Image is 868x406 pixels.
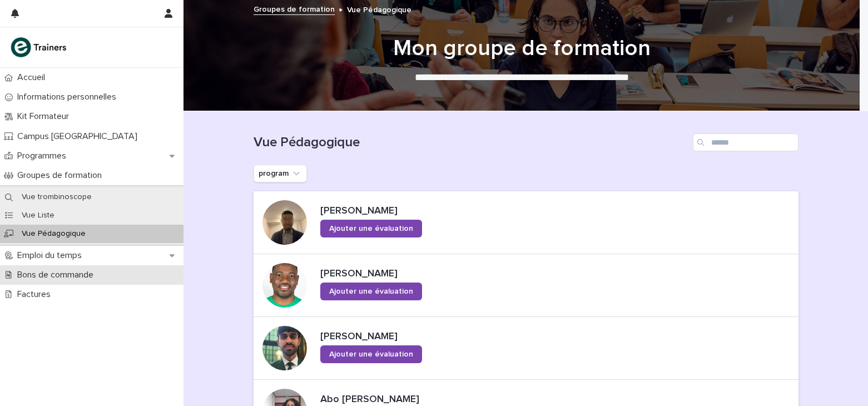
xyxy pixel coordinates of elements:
[320,205,499,217] p: [PERSON_NAME]
[9,36,70,58] img: K0CqGN7SDeD6s4JG8KQk
[320,283,422,300] a: Ajouter une évaluation
[329,225,413,232] span: Ajouter une évaluation
[254,135,688,151] h1: Vue Pédagogique
[13,229,95,239] p: Vue Pédagogique
[329,288,413,295] span: Ajouter une évaluation
[320,220,422,237] a: Ajouter une évaluation
[249,35,794,62] h1: Mon groupe de formation
[254,191,798,254] a: [PERSON_NAME]Ajouter une évaluation
[320,331,499,343] p: [PERSON_NAME]
[13,131,146,142] p: Campus [GEOGRAPHIC_DATA]
[254,165,307,182] button: program
[13,289,59,300] p: Factures
[13,250,91,261] p: Emploi du temps
[320,394,794,406] p: Abo [PERSON_NAME]
[693,133,798,151] input: Search
[13,151,75,161] p: Programmes
[13,270,102,280] p: Bons de commande
[320,268,499,280] p: [PERSON_NAME]
[254,317,798,380] a: [PERSON_NAME]Ajouter une évaluation
[13,192,101,202] p: Vue trombinoscope
[347,3,411,15] p: Vue Pédagogique
[13,111,78,122] p: Kit Formateur
[320,345,422,363] a: Ajouter une évaluation
[13,170,111,181] p: Groupes de formation
[13,92,125,102] p: Informations personnelles
[13,211,63,220] p: Vue Liste
[13,72,54,83] p: Accueil
[329,350,413,358] span: Ajouter une évaluation
[254,2,335,15] a: Groupes de formation
[254,254,798,317] a: [PERSON_NAME]Ajouter une évaluation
